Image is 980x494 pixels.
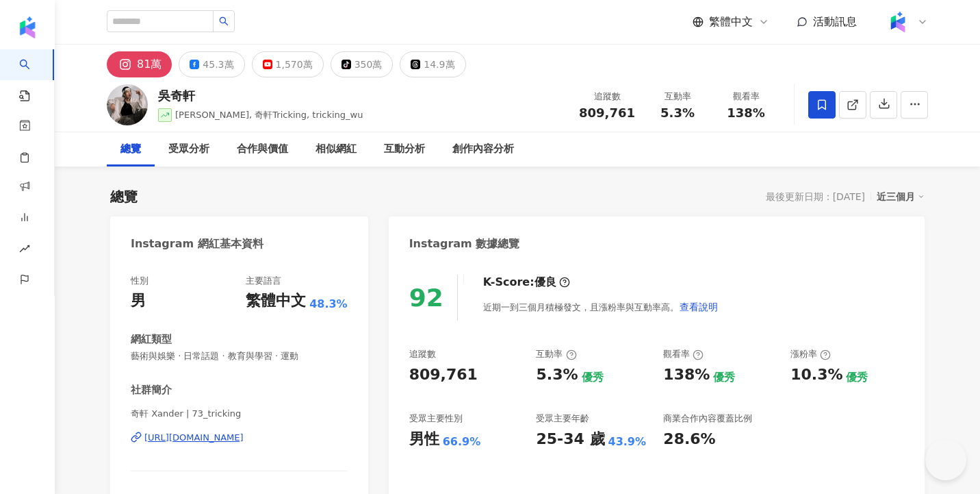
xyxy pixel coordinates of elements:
[384,141,425,158] div: 互動分析
[409,284,443,312] div: 92
[720,90,772,103] div: 觀看率
[131,236,263,251] div: Instagram 網紅基本資料
[536,365,578,386] div: 5.3%
[409,429,439,450] div: 男性
[19,49,47,103] a: search
[252,51,324,77] button: 1,570萬
[582,370,604,385] div: 優秀
[663,365,710,386] div: 138%
[131,350,348,362] span: 藝術與娛樂 · 日常話題 · 教育與學習 · 運動
[331,51,394,77] button: 350萬
[443,434,481,449] div: 66.9%
[536,429,604,450] div: 25-34 歲
[137,55,162,74] div: 81萬
[885,9,911,35] img: Kolr%20app%20icon%20%281%29.png
[168,141,209,158] div: 受眾分析
[144,432,244,444] div: [URL][DOMAIN_NAME]
[925,439,966,480] iframe: Help Scout Beacon - Open
[131,291,146,312] div: 男
[400,51,465,77] button: 14.9萬
[131,332,172,347] div: 網紅類型
[709,14,753,29] span: 繁體中文
[452,141,514,158] div: 創作內容分析
[179,51,244,77] button: 45.3萬
[534,275,556,290] div: 優良
[652,90,704,103] div: 互動率
[315,141,357,158] div: 相似網紅
[663,348,704,360] div: 觀看率
[158,87,363,104] div: 吳奇軒
[679,293,719,321] button: 查看說明
[579,106,635,120] span: 809,761
[409,236,520,251] div: Instagram 數據總覽
[246,275,281,287] div: 主要語言
[354,55,383,74] div: 350萬
[409,365,478,386] div: 809,761
[110,187,138,206] div: 總覽
[483,275,570,290] div: K-Score :
[276,55,313,74] div: 1,570萬
[680,301,718,312] span: 查看說明
[246,291,306,312] div: 繁體中文
[813,15,857,28] span: 活動訊息
[663,429,715,450] div: 28.6%
[790,348,831,360] div: 漲粉率
[846,370,868,385] div: 優秀
[131,383,172,397] div: 社群簡介
[203,55,233,74] div: 45.3萬
[19,235,30,266] span: rise
[107,51,172,77] button: 81萬
[713,370,735,385] div: 優秀
[536,348,576,360] div: 互動率
[579,90,635,103] div: 追蹤數
[107,84,148,125] img: KOL Avatar
[536,412,589,425] div: 受眾主要年齡
[766,191,865,202] div: 最後更新日期：[DATE]
[663,412,752,425] div: 商業合作內容覆蓋比例
[219,16,229,26] span: search
[727,106,765,120] span: 138%
[424,55,454,74] div: 14.9萬
[660,106,695,120] span: 5.3%
[131,275,149,287] div: 性別
[483,293,719,321] div: 近期一到三個月積極發文，且漲粉率與互動率高。
[877,188,925,206] div: 近三個月
[409,348,436,360] div: 追蹤數
[131,408,348,420] span: 奇軒 Xander | 73_tricking
[409,412,463,425] div: 受眾主要性別
[790,365,842,386] div: 10.3%
[16,16,38,38] img: logo icon
[131,432,348,444] a: [URL][DOMAIN_NAME]
[175,110,363,120] span: [PERSON_NAME], 奇軒Tricking, tricking_wu
[608,434,647,449] div: 43.9%
[309,297,348,312] span: 48.3%
[120,141,141,158] div: 總覽
[237,141,288,158] div: 合作與價值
